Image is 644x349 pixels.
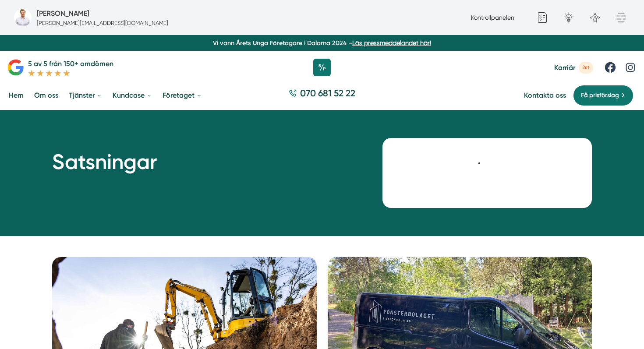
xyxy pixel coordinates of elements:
a: Kundcase [111,84,154,106]
p: 5 av 5 från 150+ omdömen [28,58,113,69]
span: Få prisförslag [581,91,619,100]
a: Kontrollpanelen [471,14,514,21]
span: 2st [579,62,593,74]
p: Vi vann Årets Unga Företagare i Dalarna 2024 – [4,39,640,47]
span: Karriär [554,63,575,72]
p: [PERSON_NAME][EMAIL_ADDRESS][DOMAIN_NAME] [37,19,168,27]
a: Karriär 2st [554,62,593,74]
a: Kontakta oss [524,91,566,99]
img: foretagsbild-pa-smartproduktion-en-webbyraer-i-dalarnas-lan.jpg [14,9,32,26]
a: Tjänster [67,84,104,106]
h5: Administratör [37,8,89,19]
a: Företaget [161,84,204,106]
a: Hem [7,84,25,106]
a: 070 681 52 22 [285,87,359,104]
a: Läs pressmeddelandet här! [352,39,431,46]
span: 070 681 52 22 [300,87,355,99]
h1: Satsningar [52,149,157,182]
a: Om oss [32,84,60,106]
a: Få prisförslag [573,85,633,106]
